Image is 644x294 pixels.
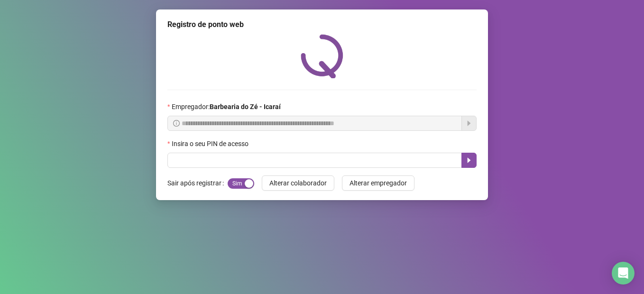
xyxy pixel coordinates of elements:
strong: Barbearia do Zé - Icaraí [210,103,281,110]
img: QRPoint [301,34,343,78]
span: Empregador : [172,101,281,112]
span: Alterar colaborador [269,178,327,188]
label: Sair após registrar [167,175,228,191]
span: caret-right [465,156,473,164]
span: Alterar empregador [350,178,407,188]
label: Insira o seu PIN de acesso [167,138,255,149]
div: Registro de ponto web [167,19,477,30]
button: Alterar empregador [342,175,414,191]
button: Alterar colaborador [262,175,334,191]
div: Open Intercom Messenger [612,262,635,285]
span: info-circle [173,120,180,127]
